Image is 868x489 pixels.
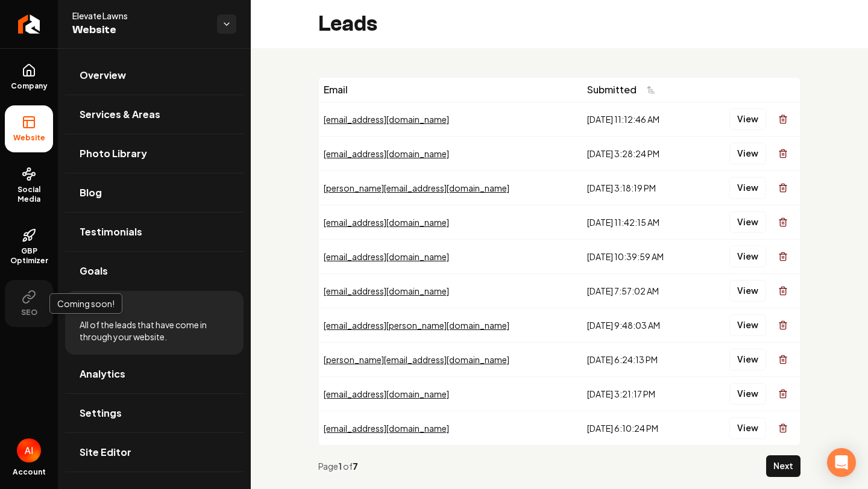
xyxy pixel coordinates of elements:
[5,219,53,275] a: GBP Optimizer
[324,113,577,125] div: [EMAIL_ADDRESS][DOMAIN_NAME]
[80,68,126,83] span: Overview
[343,461,353,472] span: of
[17,438,41,463] img: Abdi Ismael
[324,388,577,400] div: [EMAIL_ADDRESS][DOMAIN_NAME]
[17,438,41,463] button: Open user button
[5,54,53,101] a: Company
[318,461,338,472] span: Page
[587,148,694,160] div: [DATE] 3:28:24 PM
[72,10,207,22] span: Elevate Lawns
[827,448,856,477] div: Open Intercom Messenger
[80,406,122,420] span: Settings
[65,134,244,173] a: Photo Library
[57,297,115,310] p: Coming soon!
[324,182,577,194] div: [PERSON_NAME][EMAIL_ADDRESS][DOMAIN_NAME]
[65,56,244,95] a: Overview
[80,146,147,161] span: Photo Library
[65,433,244,472] a: Site Editor
[80,225,142,239] span: Testimonials
[587,251,694,263] div: [DATE] 10:39:59 AM
[766,455,800,477] button: Next
[587,182,694,194] div: [DATE] 3:18:19 PM
[80,264,108,278] span: Goals
[729,314,766,336] button: View
[5,185,53,204] span: Social Media
[587,319,694,331] div: [DATE] 9:48:03 AM
[324,285,577,297] div: [EMAIL_ADDRESS][DOMAIN_NAME]
[324,251,577,263] div: [EMAIL_ADDRESS][DOMAIN_NAME]
[587,83,637,97] span: Submitted
[324,83,577,97] div: Email
[6,81,52,91] span: Company
[5,280,53,327] button: SEO
[587,216,694,228] div: [DATE] 11:42:15 AM
[729,349,766,370] button: View
[80,319,229,343] span: All of the leads that have come in through your website.
[729,280,766,302] button: View
[65,355,244,393] a: Analytics
[587,79,663,101] button: Submitted
[729,108,766,130] button: View
[80,185,102,200] span: Blog
[324,148,577,160] div: [EMAIL_ADDRESS][DOMAIN_NAME]
[80,367,125,381] span: Analytics
[587,285,694,297] div: [DATE] 7:57:02 AM
[324,216,577,228] div: [EMAIL_ADDRESS][DOMAIN_NAME]
[729,417,766,439] button: View
[65,252,244,290] a: Goals
[5,157,53,214] a: Social Media
[72,22,207,39] span: Website
[338,461,343,472] strong: 1
[65,394,244,432] a: Settings
[587,113,694,125] div: [DATE] 11:12:46 AM
[324,319,577,331] div: [EMAIL_ADDRESS][PERSON_NAME][DOMAIN_NAME]
[587,388,694,400] div: [DATE] 3:21:17 PM
[729,177,766,199] button: View
[318,12,377,36] h2: Leads
[80,445,131,459] span: Site Editor
[587,422,694,434] div: [DATE] 6:10:24 PM
[65,95,244,134] a: Services & Areas
[324,354,577,366] div: [PERSON_NAME][EMAIL_ADDRESS][DOMAIN_NAME]
[729,383,766,405] button: View
[65,173,244,212] a: Blog
[729,143,766,164] button: View
[16,308,42,317] span: SEO
[353,461,358,472] strong: 7
[18,14,40,34] img: Rebolt Logo
[324,422,577,434] div: [EMAIL_ADDRESS][DOMAIN_NAME]
[729,211,766,233] button: View
[587,354,694,366] div: [DATE] 6:24:13 PM
[80,107,160,122] span: Services & Areas
[13,467,46,477] span: Account
[5,246,53,266] span: GBP Optimizer
[729,246,766,267] button: View
[8,133,50,143] span: Website
[65,213,244,251] a: Testimonials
